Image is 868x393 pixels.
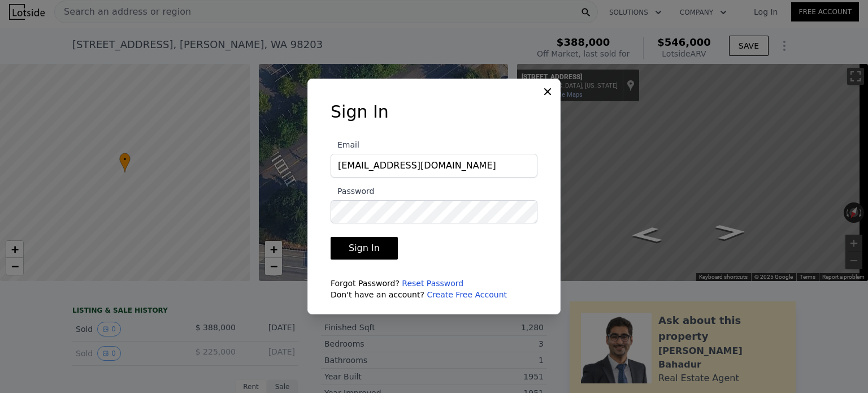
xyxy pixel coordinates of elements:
[331,278,537,300] div: Forgot Password? Don't have an account?
[331,200,537,224] input: Password
[331,154,537,178] input: Email
[331,187,374,196] span: Password
[427,290,507,299] a: Create Free Account
[331,140,359,149] span: Email
[402,279,463,288] a: Reset Password
[331,237,398,260] button: Sign In
[331,102,537,122] h3: Sign In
